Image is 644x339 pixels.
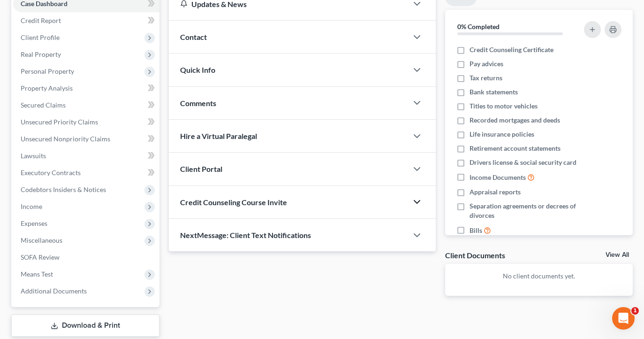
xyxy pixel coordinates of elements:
span: Additional Documents [21,287,87,295]
span: Personal Property [21,67,74,75]
a: Unsecured Priority Claims [13,114,159,131]
span: Credit Report [21,16,61,24]
span: Income Documents [470,173,526,182]
span: Tax returns [470,73,502,83]
span: 1 [631,307,639,315]
div: Client Documents [445,250,505,260]
span: Miscellaneous [21,236,62,244]
span: Income [21,202,42,210]
span: Drivers license & social security card [470,158,576,167]
span: Bills [470,226,482,235]
span: Codebtors Insiders & Notices [21,185,106,193]
p: No client documents yet. [453,271,625,281]
span: Recorded mortgages and deeds [470,116,560,125]
a: Unsecured Nonpriority Claims [13,131,159,147]
a: SOFA Review [13,249,159,266]
span: Means Test [21,270,53,278]
a: View All [606,252,629,258]
span: Real Property [21,50,61,58]
span: Expenses [21,219,47,227]
span: Bank statements [470,87,518,97]
span: Credit Counseling Course Invite [180,198,287,207]
a: Credit Report [13,12,159,29]
span: Titles to motor vehicles [470,101,538,111]
a: Secured Claims [13,97,159,114]
span: Comments [180,99,216,108]
span: Unsecured Priority Claims [21,118,98,126]
span: Pay advices [470,59,503,69]
span: Unsecured Nonpriority Claims [21,135,110,143]
span: Lawsuits [21,152,46,160]
a: Lawsuits [13,147,159,164]
span: Client Profile [21,33,60,41]
a: Download & Print [11,315,159,337]
span: NextMessage: Client Text Notifications [180,231,311,239]
iframe: Intercom live chat [612,307,635,330]
span: Client Portal [180,164,222,173]
span: SOFA Review [21,253,60,261]
span: Quick Info [180,65,215,74]
span: Property Analysis [21,84,73,92]
span: Appraisal reports [470,187,521,197]
span: Life insurance policies [470,130,534,139]
span: Contact [180,32,207,41]
strong: 0% Completed [457,23,500,31]
span: Executory Contracts [21,169,81,177]
span: Retirement account statements [470,144,561,153]
a: Property Analysis [13,80,159,97]
a: Executory Contracts [13,164,159,181]
span: Separation agreements or decrees of divorces [470,201,578,220]
span: Credit Counseling Certificate [470,45,553,54]
span: Hire a Virtual Paralegal [180,131,257,140]
span: Secured Claims [21,101,66,109]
